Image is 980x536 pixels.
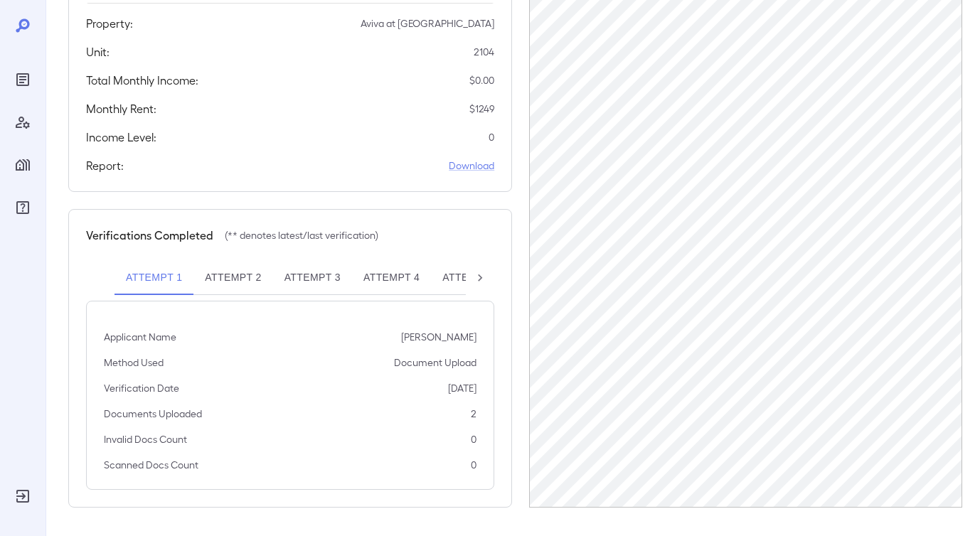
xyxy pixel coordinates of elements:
p: (** denotes latest/last verification) [225,228,378,242]
h5: Monthly Rent: [86,100,156,117]
p: Verification Date [104,381,179,395]
p: $ 0.00 [469,73,494,87]
p: 0 [489,130,494,144]
p: 2104 [474,45,494,59]
a: Download [449,159,494,173]
h5: Property: [86,15,133,32]
h5: Income Level: [86,129,156,146]
button: Attempt 1 [114,261,193,295]
button: Attempt 4 [352,261,431,295]
div: Reports [11,68,34,91]
p: [PERSON_NAME] [401,330,476,344]
p: Applicant Name [104,330,176,344]
h5: Total Monthly Income: [86,72,198,89]
button: Attempt 2 [193,261,272,295]
p: 2 [471,407,476,421]
p: $ 1249 [469,102,494,116]
h5: Report: [86,157,124,174]
div: Manage Users [11,111,34,134]
button: Attempt 3 [273,261,352,295]
h5: Unit: [86,43,110,60]
p: Aviva at [GEOGRAPHIC_DATA] [361,16,494,31]
div: FAQ [11,196,34,219]
p: [DATE] [448,381,476,395]
div: Manage Properties [11,154,34,176]
p: 0 [471,432,476,446]
button: Attempt 5** [431,261,518,295]
p: Invalid Docs Count [104,432,187,446]
p: 0 [471,458,476,472]
p: Document Upload [394,355,476,370]
div: Log Out [11,485,34,508]
h5: Verifications Completed [86,227,213,244]
p: Documents Uploaded [104,407,202,421]
p: Method Used [104,355,164,370]
p: Scanned Docs Count [104,458,198,472]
